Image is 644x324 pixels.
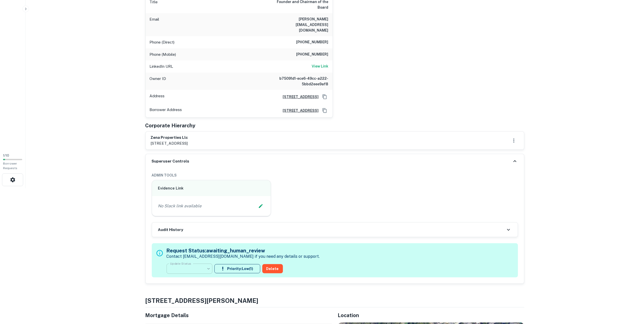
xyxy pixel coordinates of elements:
[296,51,328,58] h6: [PHONE_NUMBER]
[214,264,260,273] button: Priority:Low(1)
[267,16,328,33] h6: [PERSON_NAME][EMAIL_ADDRESS][DOMAIN_NAME]
[279,108,319,113] a: [STREET_ADDRESS]
[170,261,191,266] label: Update Status
[321,107,328,114] button: Copy Address
[152,172,518,178] h6: ADMIN TOOLS
[296,39,328,45] h6: [PHONE_NUMBER]
[158,185,265,191] h6: Evidence Link
[167,247,320,254] h5: Request Status: awaiting_human_review
[151,135,188,141] h6: zena properties llc
[312,63,328,70] a: View Link
[150,93,165,101] p: Address
[158,227,183,233] h6: Audit History
[338,312,524,319] h5: Location
[321,93,328,101] button: Copy Address
[152,158,189,164] h6: Superuser Controls
[150,76,166,87] p: Owner ID
[267,76,328,87] h6: b75091d1-ece6-49cc-a222-5bbd2eee9af8
[145,122,196,129] h5: Corporate Hierarchy
[151,140,188,146] p: [STREET_ADDRESS]
[257,202,265,210] button: Edit Slack Link
[262,264,283,273] button: Delete
[167,253,320,260] p: Contact [EMAIL_ADDRESS][DOMAIN_NAME] if you need any details or support.
[150,107,182,114] p: Borrower Address
[145,312,332,319] h5: Mortgage Details
[150,16,159,33] p: Email
[150,39,175,45] p: Phone (Direct)
[150,63,173,70] p: LinkedIn URL
[3,154,9,157] span: 1 / 10
[167,262,212,276] div: ​
[150,51,176,58] p: Phone (Mobile)
[279,94,319,100] a: [STREET_ADDRESS]
[145,296,524,305] h4: [STREET_ADDRESS][PERSON_NAME]
[3,162,17,170] span: Borrower Requests
[158,203,202,209] p: No Slack link available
